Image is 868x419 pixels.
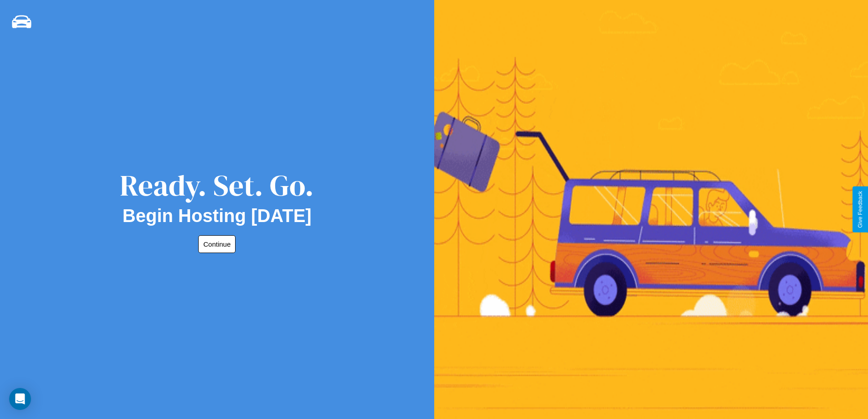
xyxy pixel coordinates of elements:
[9,388,31,410] div: Open Intercom Messenger
[198,235,236,253] button: Continue
[123,206,312,226] h2: Begin Hosting [DATE]
[857,191,863,228] div: Give Feedback
[120,165,314,206] div: Ready. Set. Go.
